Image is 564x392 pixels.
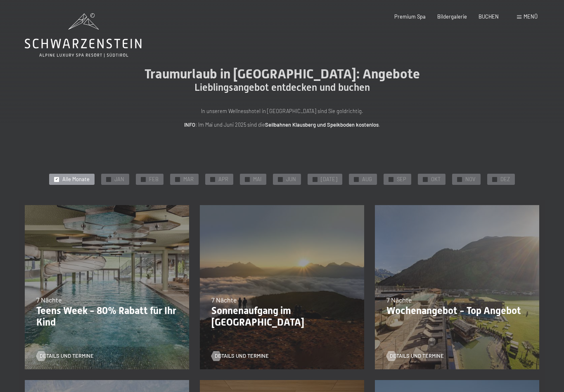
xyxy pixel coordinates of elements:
span: Details und Termine [40,352,94,360]
span: ✓ [55,177,58,182]
span: Traumurlaub in [GEOGRAPHIC_DATA]: Angebote [145,66,420,82]
span: ✓ [107,177,110,182]
span: ✓ [314,177,317,182]
strong: INFO [184,121,195,128]
span: ✓ [142,177,145,182]
a: Premium Spa [394,13,426,20]
span: ✓ [246,177,249,182]
span: Menü [524,13,538,20]
span: 7 Nächte [36,296,62,304]
p: Sonnenaufgang im [GEOGRAPHIC_DATA] [211,305,353,329]
a: Details und Termine [386,352,444,360]
span: SEP [397,176,406,183]
a: Details und Termine [211,352,269,360]
a: Details und Termine [36,352,94,360]
span: APR [218,176,228,183]
strong: Seilbahnen Klausberg und Speikboden kostenlos [265,121,379,128]
span: ✓ [493,177,496,182]
p: Wochenangebot - Top Angebot [386,305,528,317]
span: ✓ [424,177,427,182]
span: ✓ [390,177,393,182]
span: ✓ [458,177,461,182]
a: Bildergalerie [437,13,467,20]
span: MAI [253,176,261,183]
span: ✓ [279,177,282,182]
span: MAR [183,176,194,183]
span: NOV [465,176,476,183]
span: 7 Nächte [386,296,412,304]
span: JAN [114,176,124,183]
span: FEB [149,176,159,183]
span: AUG [362,176,372,183]
span: OKT [431,176,441,183]
span: DEZ [500,176,510,183]
span: Alle Monate [62,176,90,183]
span: ✓ [355,177,358,182]
p: In unserem Wellnesshotel in [GEOGRAPHIC_DATA] sind Sie goldrichtig. [117,107,447,115]
span: Lieblingsangebot entdecken und buchen [194,82,370,93]
span: [DATE] [321,176,337,183]
span: ✓ [176,177,179,182]
a: BUCHEN [479,13,499,20]
span: 7 Nächte [211,296,237,304]
p: Teens Week - 80% Rabatt für Ihr Kind [36,305,178,329]
span: Details und Termine [215,352,269,360]
span: ✓ [211,177,214,182]
span: Details und Termine [390,352,444,360]
p: : Im Mai und Juni 2025 sind die . [117,120,447,129]
span: JUN [286,176,296,183]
